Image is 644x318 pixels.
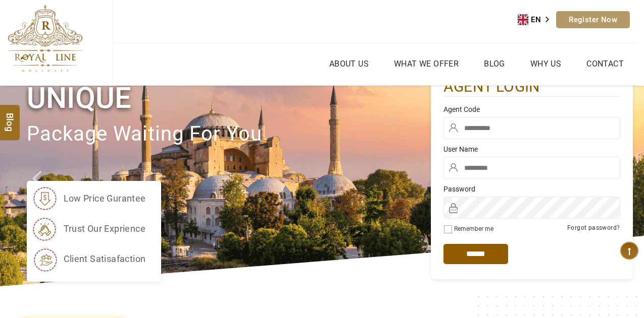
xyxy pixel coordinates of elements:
li: trust our exprience [32,216,146,241]
label: Password [443,184,620,194]
aside: Language selected: English [518,12,556,27]
a: Register Now [556,11,630,28]
a: EN [518,12,556,27]
p: package waiting for you [27,117,431,151]
a: About Us [327,56,371,71]
h1: Unique [27,79,431,117]
a: Check next prev [19,86,52,286]
a: What we Offer [391,56,461,71]
a: Blog [481,56,508,71]
img: The Royal Line Holidays [8,5,83,73]
li: low price gurantee [32,186,146,211]
a: Why Us [528,56,564,71]
a: Forgot password? [567,224,620,231]
label: Agent Code [443,104,620,114]
a: Contact [584,56,626,71]
label: Remember me [454,225,493,232]
span: Blog [4,113,17,121]
li: client satisafaction [32,246,146,272]
h2: agent login [443,77,620,97]
a: Check next image [612,86,644,286]
div: Language [518,12,556,27]
label: User Name [443,144,620,154]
